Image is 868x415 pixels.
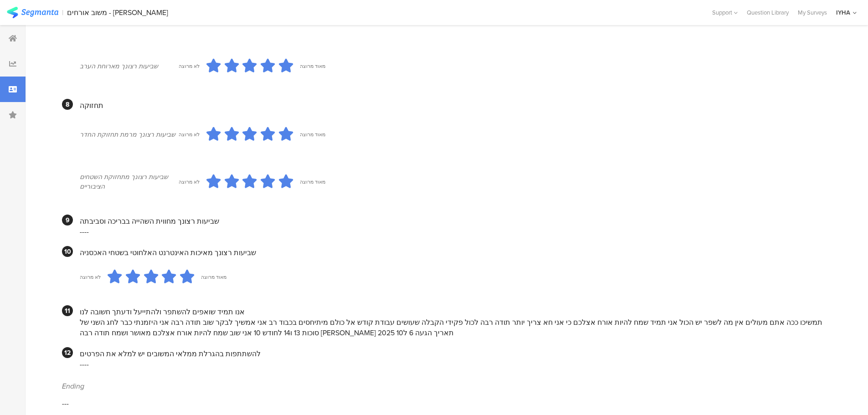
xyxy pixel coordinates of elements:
div: שביעות רצונך מרמת תחזוקת החדר [80,130,179,139]
div: שביעות רצונך מאיכות האינטרנט האלחוטי בשטחי האכסניה [80,247,825,258]
div: 11 [62,305,73,316]
div: ---- [80,226,825,237]
div: שביעות רצונך מחווית השהייה בבריכה וסביבתה [80,216,825,226]
div: 12 [62,347,73,358]
div: Support [712,5,738,20]
div: מאוד מרוצה [300,62,325,70]
div: Ending [62,381,825,391]
div: 9 [62,215,73,225]
a: Question Library [742,8,793,17]
div: אנו תמיד שואפים להשתפר ולהתייעל ודעתך חשובה לנו [80,307,825,317]
div: מאוד מרוצה [201,273,226,281]
div: לא מרוצה [179,62,200,70]
img: segmanta logo [7,7,58,18]
div: מאוד מרוצה [300,178,325,185]
div: משוב אורחים - [PERSON_NAME] [67,8,168,17]
div: שביעות רצונך מארוחת הערב [80,61,179,71]
div: 8 [62,99,73,110]
div: IYHA [836,8,850,17]
a: My Surveys [793,8,832,17]
div: לא מרוצה [179,178,200,185]
div: להשתתפות בהגרלת ממלאי המשובים יש למלא את הפרטים [80,348,825,359]
div: | [62,7,63,18]
div: תמשיכו ככה אתם מעולים אין מה לשפר יש הכול אני תמיד שמח להיות אורח אצלכם כי אני חא צריך יותר תודה ... [80,317,825,338]
div: לא מרוצה [80,273,101,281]
div: לא מרוצה [179,131,200,138]
div: --- [62,398,825,409]
div: תחזוקה [80,100,825,111]
div: ---- [80,359,825,369]
div: מאוד מרוצה [300,131,325,138]
div: 10 [62,246,73,257]
div: שביעות רצונך מתחזוקת השטחים הציבוריים [80,172,179,191]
